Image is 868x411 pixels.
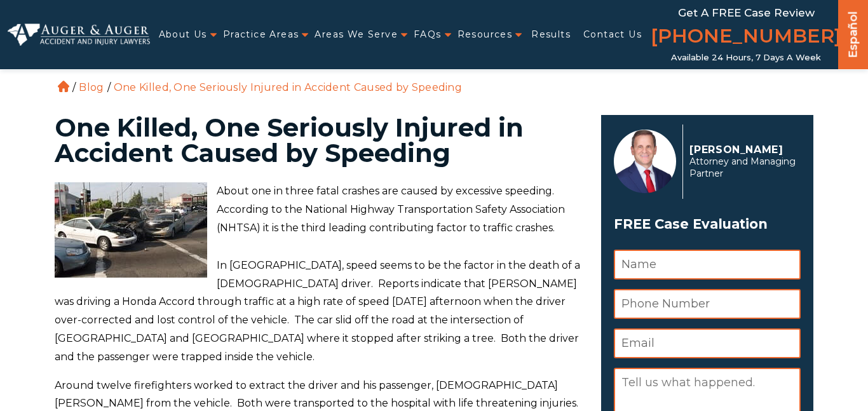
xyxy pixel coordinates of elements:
[671,53,821,63] span: Available 24 Hours, 7 Days a Week
[55,115,586,166] h1: One Killed, One Seriously Injured in Accident Caused by Speeding
[614,130,677,193] img: Herbert Auger
[58,81,69,92] a: Home
[458,22,513,48] a: Resources
[8,24,150,45] img: Auger & Auger Accident and Injury Lawyers Logo
[55,182,207,278] img: Dale Stewart
[614,212,801,236] span: FREE Case Evaluation
[159,22,207,48] a: About Us
[689,144,801,156] p: [PERSON_NAME]
[583,22,642,48] a: Contact Us
[55,182,586,237] p: About one in three fatal crashes are caused by excessive speeding. According to the National High...
[531,22,571,48] a: Results
[79,81,104,93] a: Blog
[414,22,442,48] a: FAQs
[223,22,299,48] a: Practice Areas
[614,250,801,280] input: Name
[689,156,801,180] span: Attorney and Managing Partner
[651,22,841,53] a: [PHONE_NUMBER]
[614,289,801,319] input: Phone Number
[55,257,586,367] p: In [GEOGRAPHIC_DATA], speed seems to be the factor in the death of a [DEMOGRAPHIC_DATA] driver. R...
[678,6,815,19] span: Get a FREE Case Review
[614,328,801,358] input: Email
[315,22,398,48] a: Areas We Serve
[111,81,465,93] li: One Killed, One Seriously Injured in Accident Caused by Speeding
